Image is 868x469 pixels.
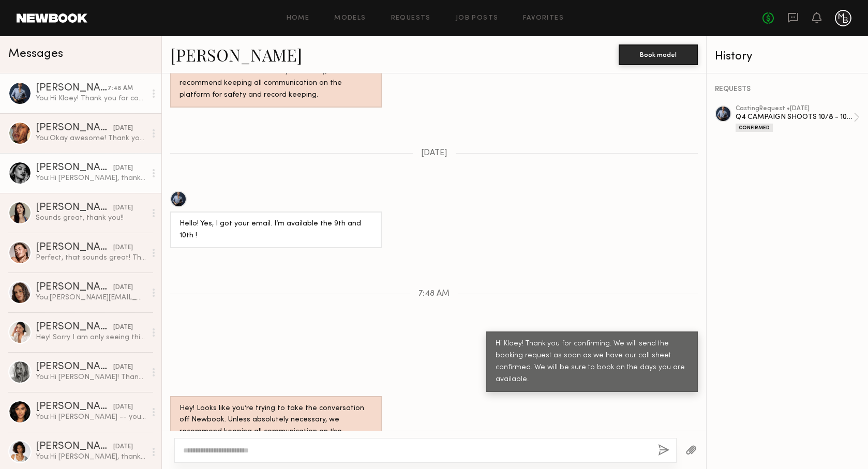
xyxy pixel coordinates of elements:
[36,282,113,293] div: [PERSON_NAME]
[170,43,302,66] a: [PERSON_NAME]
[36,213,146,223] div: Sounds great, thank you!!
[113,323,133,332] div: [DATE]
[113,124,133,133] div: [DATE]
[36,253,146,263] div: Perfect, that sounds great! Thanks 😊
[113,362,133,372] div: [DATE]
[179,403,372,450] div: Hey! Looks like you’re trying to take the conversation off Newbook. Unless absolutely necessary, ...
[36,133,146,143] div: You: Okay awesome! Thank you so much. If you have any urgent questions, feel free to email me! I ...
[736,105,854,112] div: casting Request • [DATE]
[179,54,372,101] div: Hey! Looks like you’re trying to take the conversation off Newbook. Unless absolutely necessary, ...
[619,50,698,58] a: Book model
[391,15,431,22] a: Requests
[113,203,133,213] div: [DATE]
[456,15,499,22] a: Job Posts
[8,48,63,60] span: Messages
[715,51,860,63] div: History
[736,124,773,132] div: Confirmed
[179,218,372,242] div: Hello! Yes, I got your email. I’m available the 9th and 10th !
[113,243,133,253] div: [DATE]
[36,362,113,372] div: [PERSON_NAME]
[418,290,450,298] span: 7:48 AM
[36,173,146,183] div: You: Hi [PERSON_NAME], thank you for informing us. Our casting closed for this [DATE]. But I am m...
[113,163,133,173] div: [DATE]
[421,149,447,158] span: [DATE]
[287,15,310,22] a: Home
[36,94,146,103] div: You: Hi Kloey! Thank you for confirming. We will send the booking request as soon as we have our ...
[36,402,113,412] div: [PERSON_NAME]
[36,452,146,462] div: You: Hi [PERSON_NAME], thank you for the update. We will send the tape over to our casting team a...
[36,293,146,302] div: You: [PERSON_NAME][EMAIL_ADDRESS][DOMAIN_NAME] is great
[334,15,366,22] a: Models
[36,203,113,213] div: [PERSON_NAME]
[36,83,108,94] div: [PERSON_NAME]
[715,86,860,93] div: REQUESTS
[36,163,113,173] div: [PERSON_NAME]
[36,123,113,133] div: [PERSON_NAME]
[523,15,564,22] a: Favorites
[36,372,146,382] div: You: Hi [PERSON_NAME]! Thank you so much for submitting your self-tape — we loved your look! We’d...
[36,243,113,253] div: [PERSON_NAME]
[36,442,113,452] div: [PERSON_NAME]
[496,338,689,386] div: Hi Kloey! Thank you for confirming. We will send the booking request as soon as we have our call ...
[619,44,698,65] button: Book model
[36,332,146,342] div: Hey! Sorry I am only seeing this now. I am definitely interested. Is the shoot a few days?
[108,84,133,94] div: 7:48 AM
[36,412,146,422] div: You: Hi [PERSON_NAME] -- you can send a self-tape to [PERSON_NAME][EMAIL_ADDRESS][DOMAIN_NAME].
[113,442,133,452] div: [DATE]
[736,112,854,122] div: Q4 CAMPAIGN SHOOTS 10/8 - 10/10
[113,283,133,293] div: [DATE]
[113,402,133,412] div: [DATE]
[36,322,113,332] div: [PERSON_NAME]
[736,105,860,132] a: castingRequest •[DATE]Q4 CAMPAIGN SHOOTS 10/8 - 10/10Confirmed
